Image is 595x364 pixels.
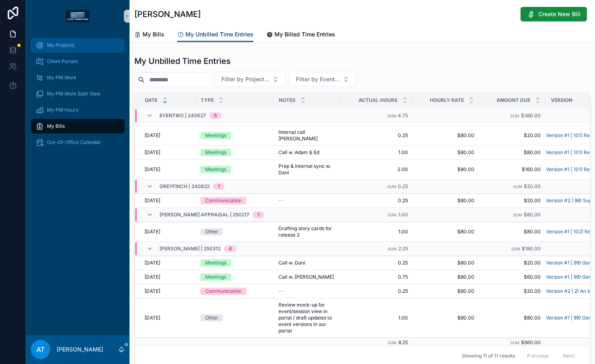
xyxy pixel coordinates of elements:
[214,112,217,119] div: 5
[278,260,305,266] span: Call w. Dani
[205,132,226,139] div: Meetings
[31,70,125,85] a: My PM Work
[278,274,334,280] span: Call w. [PERSON_NAME]
[144,288,160,294] span: [DATE]
[218,183,220,190] div: 1
[278,197,283,204] span: --
[484,149,541,156] span: $80.00
[159,112,206,119] span: EVENTIKO | 240627
[521,339,541,345] span: $660.00
[31,54,125,69] a: Client Portals
[346,197,408,204] span: 0.25
[229,245,232,252] div: 4
[266,27,335,43] a: My Billed Time Entries
[418,274,474,280] span: $80.00
[31,135,125,150] a: Out-Of-Office Calendar
[31,103,125,117] a: My PM Hours
[144,315,160,321] span: [DATE]
[398,112,408,118] span: 4.75
[398,245,408,252] span: 2.25
[205,149,226,156] div: Meetings
[513,213,522,217] small: Sum
[278,129,336,142] span: Internal call [PERSON_NAME]
[524,212,541,218] span: $80.00
[511,247,520,251] small: Sum
[26,32,130,160] div: scrollable content
[159,183,210,190] span: Greyfinch | 240822
[201,97,214,104] span: Type
[205,288,242,295] div: Communication
[144,132,160,139] span: [DATE]
[134,8,201,20] h1: [PERSON_NAME]
[66,10,90,23] img: App logo
[185,30,253,38] span: My Unbilled Time Entries
[388,341,397,345] small: Sum
[205,273,226,281] div: Meetings
[47,58,78,65] span: Client Portals
[278,149,319,156] span: Call w. Adam & Ed
[418,288,474,294] span: $80.00
[278,302,336,334] span: Review mock-up for event/session view in portal / draft updates to event versions in our portal
[57,345,103,353] p: [PERSON_NAME]
[484,229,541,235] span: $80.00
[47,91,100,97] span: My PM Work Split View
[278,288,283,294] span: --
[36,345,45,354] span: AT
[205,166,226,173] div: Meetings
[31,38,125,53] a: My Projects
[418,229,474,235] span: $80.00
[257,212,259,218] div: 1
[346,149,408,156] span: 1.00
[513,184,522,189] small: Sum
[346,288,408,294] span: 0.25
[134,27,164,43] a: My Bills
[289,72,356,87] button: Select Button
[221,75,269,83] span: Filter by Project...
[462,353,515,359] span: Showing 11 of 11 results
[346,315,408,321] span: 1.00
[522,245,541,252] span: $180.00
[418,260,474,266] span: $80.00
[47,123,65,129] span: My Bills
[278,163,336,176] span: Prep & internal sync w. Dani
[484,274,541,280] span: $60.00
[484,197,541,204] span: $20.00
[521,7,587,21] button: Create New Bill
[142,30,164,38] span: My Bills
[551,97,572,104] span: Version
[484,260,541,266] span: $20.00
[47,42,74,49] span: My Projects
[47,107,78,113] span: My PM Hours
[31,119,125,133] a: My Bills
[144,229,160,235] span: [DATE]
[510,341,519,345] small: Sum
[418,166,474,173] span: $80.00
[398,212,408,218] span: 1.00
[484,166,541,173] span: $160.00
[346,274,408,280] span: 0.75
[346,132,408,139] span: 0.25
[144,149,160,156] span: [DATE]
[159,212,249,218] span: [PERSON_NAME] Appraisal | 250217
[144,197,160,204] span: [DATE]
[484,132,541,139] span: $20.00
[346,166,408,173] span: 2.00
[521,112,541,118] span: $380.00
[398,339,408,345] span: 8.25
[418,315,474,321] span: $80.00
[346,229,408,235] span: 1.00
[47,139,101,146] span: Out-Of-Office Calendar
[538,10,580,18] span: Create New Bill
[274,30,335,38] span: My Billed Time Entries
[279,97,295,104] span: Notes
[430,97,464,104] span: Hourly Rate
[418,149,474,156] span: $80.00
[205,314,218,322] div: Other
[418,197,474,204] span: $80.00
[524,183,541,189] span: $20.00
[387,184,396,189] small: Sum
[145,97,157,104] span: Date
[177,27,253,42] a: My Unbilled Time Entries
[47,74,76,81] span: My PM Work
[497,97,530,104] span: Amount Due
